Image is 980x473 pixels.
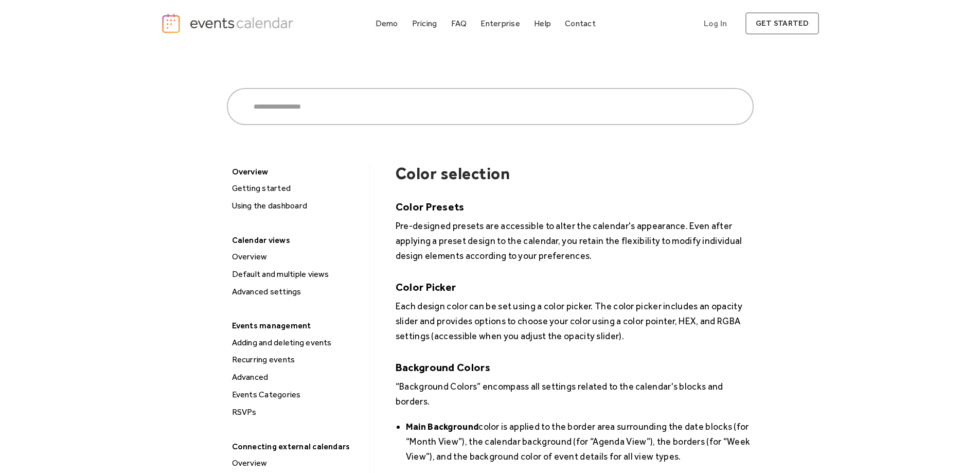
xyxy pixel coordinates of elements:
[161,13,297,34] a: home
[228,388,365,401] a: Events Categories
[561,16,600,30] a: Contact
[408,16,441,30] a: Pricing
[229,457,365,470] div: Overview
[406,419,754,464] li: color is applied to the border area surrounding the date blocks (for “Month View”), the calendar ...
[229,285,365,299] div: Advanced settings
[396,360,754,375] h5: ‍
[229,199,365,213] div: Using the dashboard
[447,16,471,30] a: FAQ
[229,250,365,264] div: Overview
[565,21,596,26] div: Contact
[229,268,365,281] div: Default and multiple views
[229,388,365,401] div: Events Categories
[228,268,365,281] a: Default and multiple views
[371,16,402,30] a: Demo
[396,281,456,293] strong: Color Picker
[229,371,365,384] div: Advanced
[396,199,754,214] h5: Color Presets
[228,457,365,470] a: Overview
[745,12,819,34] a: get started
[228,371,365,384] a: Advanced
[227,439,364,454] div: Connecting external calendars
[476,16,524,30] a: Enterprise
[396,379,754,409] p: “Background Colors” encompass all settings related to the calendar's blocks and borders.
[534,21,551,26] div: Help
[227,232,364,248] div: Calendar views
[228,199,365,213] a: Using the dashboard
[693,12,737,34] a: Log In
[396,164,754,183] h1: Color selection
[228,285,365,299] a: Advanced settings
[228,182,365,195] a: Getting started
[396,299,754,343] p: Each design color can be set using a color picker. The color picker includes an opacity slider an...
[229,336,365,349] div: Adding and deleting events
[228,353,365,366] a: Recurring events
[229,406,365,419] div: RSVPs
[228,336,365,349] a: Adding and deleting events
[229,182,365,195] div: Getting started
[227,164,364,180] div: Overview
[227,318,364,334] div: Events management
[229,353,365,366] div: Recurring events
[396,218,754,263] p: Pre-designed presets are accessible to alter the calendar's appearance. Even after applying a pre...
[406,421,479,432] strong: Main Background
[451,21,467,26] div: FAQ
[396,279,754,294] h5: ‍
[412,21,437,26] div: Pricing
[480,21,520,26] div: Enterprise
[530,16,555,30] a: Help
[396,361,490,374] strong: Background Colors
[376,21,398,26] div: Demo
[228,250,365,264] a: Overview
[228,406,365,419] a: RSVPs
